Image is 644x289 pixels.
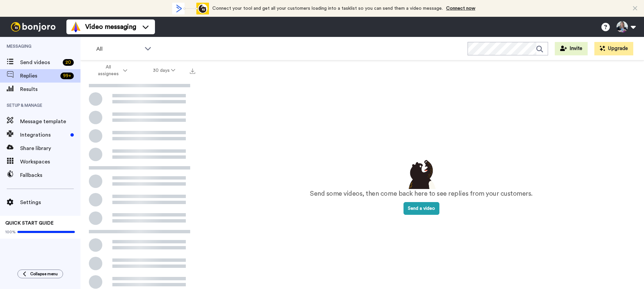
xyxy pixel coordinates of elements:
span: Message template [20,117,80,126]
button: Collapse menu [17,270,63,278]
button: All assignees [82,61,140,80]
p: Send some videos, then come back here to see replies from your customers. [310,189,533,199]
button: Export all results that match these filters now. [188,65,197,76]
button: Invite [555,42,588,55]
div: 99 + [60,73,74,79]
span: All [96,45,141,53]
span: Send videos [20,58,60,66]
span: Share library [20,144,80,152]
a: Connect now [446,6,475,11]
span: Results [20,85,80,93]
span: QUICK START GUIDE [5,221,54,226]
span: Settings [20,198,80,206]
div: 20 [63,59,74,66]
img: bj-logo-header-white.svg [8,22,58,32]
div: animation [172,3,209,14]
button: 30 days [140,64,188,77]
span: All assignees [95,64,122,77]
button: Upgrade [594,42,633,55]
span: 100% [5,229,16,235]
span: Connect your tool and get all your customers loading into a tasklist so you can send them a video... [212,6,443,11]
span: Replies [20,72,58,80]
img: export.svg [190,68,195,74]
span: Integrations [20,131,68,139]
span: Collapse menu [30,271,58,277]
img: vm-color.svg [70,21,81,32]
a: Send a video [404,206,439,211]
span: Workspaces [20,158,80,166]
button: Send a video [404,202,439,215]
img: results-emptystates.png [405,158,438,189]
span: Fallbacks [20,171,80,179]
span: Video messaging [85,22,136,32]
